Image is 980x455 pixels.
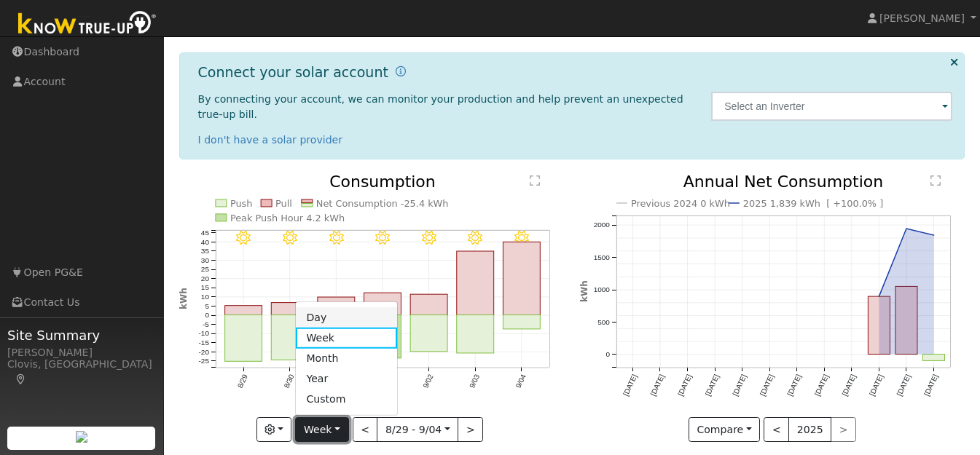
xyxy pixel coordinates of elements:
[198,348,209,356] text: -20
[200,275,209,283] text: 20
[236,231,251,245] i: 8/29 - Clear
[200,248,209,256] text: 35
[11,8,164,41] img: Know True-Up
[198,134,343,146] a: I don't have a solar provider
[377,417,458,442] button: 8/29 - 9/04
[76,431,87,443] img: retrieve
[410,295,447,315] rect: onclick=""
[877,294,882,300] circle: onclick=""
[329,173,436,191] text: Consumption
[923,355,945,361] rect: onclick=""
[631,198,730,209] text: Previous 2024 0 kWh
[15,373,28,385] a: Map
[205,312,209,320] text: 0
[198,339,209,347] text: -15
[224,315,262,362] rect: onclick=""
[622,373,638,397] text: [DATE]
[514,373,528,390] text: 9/04
[200,238,209,246] text: 40
[676,373,693,397] text: [DATE]
[869,297,890,355] rect: onclick=""
[731,373,748,397] text: [DATE]
[503,242,541,315] rect: onclick=""
[788,417,831,442] button: 2025
[597,318,610,326] text: 500
[785,373,802,397] text: [DATE]
[879,12,965,24] span: [PERSON_NAME]
[923,373,940,397] text: [DATE]
[179,288,189,310] text: kWh
[296,389,397,410] a: Custom
[296,328,397,348] a: Week
[457,252,494,316] rect: onclick=""
[410,315,447,352] rect: onclick=""
[364,315,401,358] rect: onclick=""
[271,315,308,360] rect: onclick=""
[295,417,348,442] button: Week
[7,325,156,345] span: Site Summary
[200,229,209,237] text: 45
[230,198,253,209] text: Push
[758,373,775,397] text: [DATE]
[468,373,481,390] text: 9/03
[200,266,209,274] text: 25
[457,315,494,353] rect: onclick=""
[689,417,761,442] button: Compare
[421,373,434,390] text: 9/02
[316,198,449,209] text: Net Consumption -25.4 kWh
[422,231,436,245] i: 9/02 - Clear
[579,281,589,303] text: kWh
[903,226,909,232] circle: onclick=""
[198,357,209,365] text: -25
[743,198,884,209] text: 2025 1,839 kWh [ +100.0% ]
[503,315,541,329] rect: onclick=""
[530,175,540,186] text: 
[230,213,345,223] text: Peak Push Hour 4.2 kWh
[7,345,156,360] div: [PERSON_NAME]
[271,303,308,315] rect: onclick=""
[704,373,721,397] text: [DATE]
[895,287,917,355] rect: onclick=""
[198,64,388,81] h1: Connect your solar account
[895,373,912,397] text: [DATE]
[200,293,209,301] text: 10
[296,307,397,328] a: Day
[593,221,610,229] text: 2000
[203,321,209,329] text: -5
[813,373,830,397] text: [DATE]
[930,175,941,186] text: 
[200,284,209,292] text: 15
[282,373,295,390] text: 8/30
[683,173,884,191] text: Annual Net Consumption
[318,298,355,316] rect: onclick=""
[364,293,401,315] rect: onclick=""
[296,368,397,389] a: Year
[224,306,262,315] rect: onclick=""
[329,231,343,245] i: 8/31 - Clear
[648,373,665,397] text: [DATE]
[868,373,885,397] text: [DATE]
[841,373,858,397] text: [DATE]
[375,231,390,245] i: 9/01 - Clear
[458,417,483,442] button: >
[764,417,789,442] button: <
[283,231,297,245] i: 8/30 - Clear
[7,357,156,387] div: Clovis, [GEOGRAPHIC_DATA]
[353,417,378,442] button: <
[593,286,610,294] text: 1000
[205,302,209,310] text: 5
[711,92,952,121] input: Select an Inverter
[931,232,937,238] circle: onclick=""
[236,373,249,390] text: 8/29
[296,348,397,368] a: Month
[198,93,683,120] span: By connecting your account, we can monitor your production and help prevent an unexpected true-up...
[514,231,529,245] i: 9/04 - Clear
[593,253,610,261] text: 1500
[275,198,292,209] text: Pull
[469,231,483,245] i: 9/03 - Clear
[198,330,209,338] text: -10
[200,256,209,264] text: 30
[605,351,610,359] text: 0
